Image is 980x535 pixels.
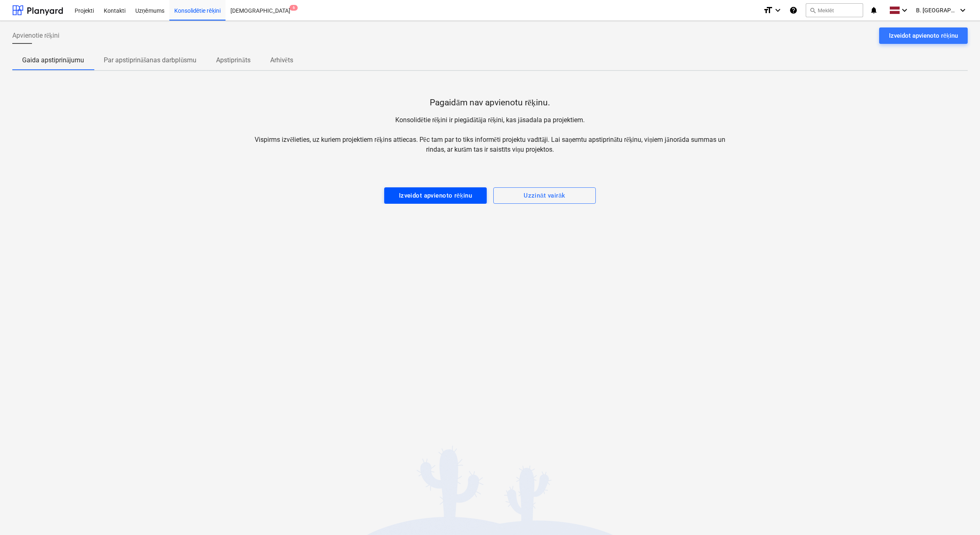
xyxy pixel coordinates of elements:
p: Arhivēts [270,55,293,65]
span: B. [GEOGRAPHIC_DATA] [916,7,957,14]
button: Izveidot apvienoto rēķinu [879,27,968,44]
span: search [809,7,816,14]
span: Apvienotie rēķini [12,31,59,41]
iframe: Chat Widget [939,496,980,535]
p: Konsolidētie rēķini ir piegādātāja rēķini, kas jāsadala pa projektiem. Vispirms izvēlieties, uz k... [251,115,729,155]
span: 6 [289,5,298,11]
i: keyboard_arrow_down [958,5,968,15]
button: Izveidot apvienoto rēķinu [384,187,487,204]
div: Izveidot apvienoto rēķinu [399,190,472,201]
div: Uzzināt vairāk [524,190,565,201]
p: Apstiprināts [216,55,250,65]
i: notifications [870,5,878,15]
i: keyboard_arrow_down [900,5,909,15]
button: Meklēt [806,3,863,17]
i: keyboard_arrow_down [773,5,783,15]
i: format_size [763,5,773,15]
i: Zināšanu pamats [789,5,798,15]
button: Uzzināt vairāk [493,187,596,204]
p: Gaida apstiprinājumu [22,55,84,65]
div: Izveidot apvienoto rēķinu [889,30,958,41]
p: Pagaidām nav apvienotu rēķinu. [430,97,550,109]
p: Par apstiprināšanas darbplūsmu [104,55,196,65]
